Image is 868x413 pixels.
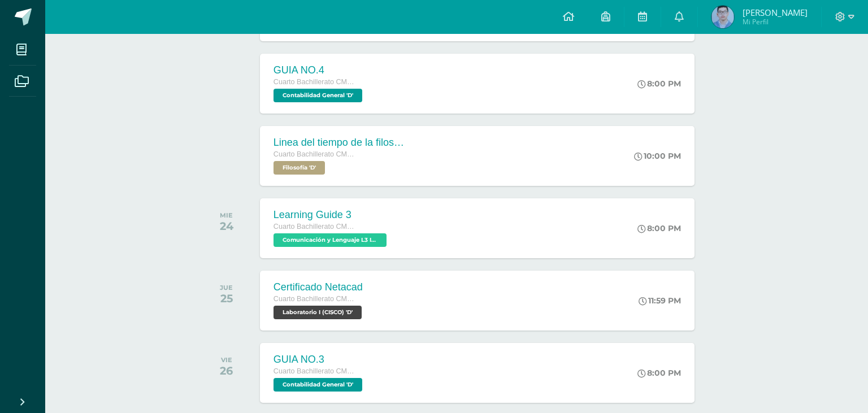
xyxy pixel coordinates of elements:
[639,295,681,306] div: 11:59 PM
[274,233,387,247] span: Comunicación y Lenguaje L3 Inglés 'D'
[274,137,409,149] div: Linea del tiempo de la filosofia
[220,284,233,292] div: JUE
[220,292,233,305] div: 25
[274,306,362,319] span: Laboratorio I (CISCO) 'D'
[220,364,233,377] div: 26
[220,211,233,219] div: MIE
[274,78,358,86] span: Cuarto Bachillerato CMP Bachillerato en CCLL con Orientación en Computación
[274,295,358,303] span: Cuarto Bachillerato CMP Bachillerato en CCLL con Orientación en Computación
[220,219,233,233] div: 24
[711,6,734,28] img: a1925560b508ce76969deebab263b0a9.png
[274,64,365,76] div: GUIA NO.4
[220,356,233,364] div: VIE
[637,368,681,378] div: 8:00 PM
[743,17,808,27] span: Mi Perfil
[743,7,808,18] span: [PERSON_NAME]
[274,354,365,366] div: GUIA NO.3
[637,79,681,89] div: 8:00 PM
[274,223,358,231] span: Cuarto Bachillerato CMP Bachillerato en CCLL con Orientación en Computación
[274,161,325,175] span: Filosofía 'D'
[274,209,389,221] div: Learning Guide 3
[274,281,364,293] div: Certificado Netacad
[634,151,681,161] div: 10:00 PM
[637,223,681,233] div: 8:00 PM
[274,150,358,158] span: Cuarto Bachillerato CMP Bachillerato en CCLL con Orientación en Computación
[274,89,362,102] span: Contabilidad General 'D'
[274,367,358,375] span: Cuarto Bachillerato CMP Bachillerato en CCLL con Orientación en Computación
[274,378,362,392] span: Contabilidad General 'D'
